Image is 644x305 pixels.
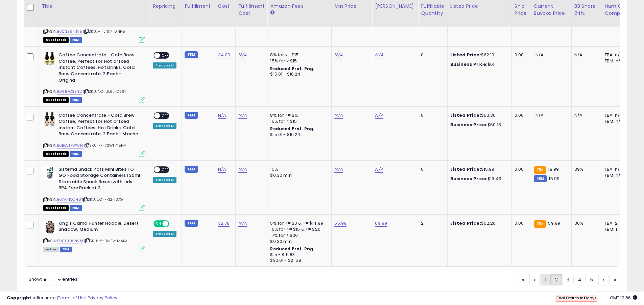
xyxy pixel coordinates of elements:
[58,220,141,234] b: King's Camo Hunter Hoodie, Desert Shadow, Medium
[153,62,176,68] div: Amazon AI
[541,274,551,285] a: 1
[153,3,179,10] div: Repricing
[270,3,329,10] div: Amazon Fees
[168,221,179,226] span: OFF
[57,89,82,94] a: B09RPQSBND
[450,166,506,172] div: $15.99
[270,166,326,172] div: 15%
[58,166,141,193] b: Sistema Snack Pots Mini Bites TO GO Food Storage Containers 130ml Stackable Snack Boxes with Lids...
[375,112,383,119] a: N/A
[57,29,82,34] a: B0CSZ9KNY5
[43,52,57,65] img: 51PTbq9yyAL._SL40_.jpg
[614,276,616,283] span: »
[270,52,326,58] div: 8% for <= $15
[58,112,141,139] b: Coffee Concentrate - Cold Brew Coffee, Perfect for Hot or Iced Instant Coffees, Hot Drinks, Cold ...
[450,52,506,58] div: $62.19
[218,166,226,173] a: N/A
[43,166,145,210] div: ASIN:
[185,166,198,173] small: FBM
[153,123,176,129] div: Amazon AI
[535,52,544,58] span: N/A
[603,276,604,283] span: ›
[450,61,487,67] b: Business Price:
[574,220,597,226] div: 36%
[586,274,597,285] a: 5
[548,220,560,226] span: 59.99
[535,112,544,118] span: N/A
[610,295,637,301] span: 2025-09-17 12:56 GMT
[574,274,586,285] a: 4
[70,205,82,211] span: FBM
[270,10,274,16] small: Amazon Fees.
[534,166,546,174] small: FBA
[421,112,442,118] div: 0
[270,132,326,138] div: $15.01 - $16.24
[57,197,81,202] a: B07P1NQDH8
[534,220,546,228] small: FBA
[160,53,171,58] span: OFF
[605,172,627,178] div: FBM: n/a
[605,3,629,17] div: Num of Comp.
[534,3,569,17] div: Current Buybox Price
[43,97,69,103] span: All listings that are currently out of stock and unavailable for purchase on Amazon
[421,166,442,172] div: 0
[534,175,547,182] small: FBM
[375,220,387,227] a: 69.99
[270,246,314,252] b: Reduced Prof. Rng.
[88,295,117,301] a: Privacy Policy
[270,118,326,124] div: 15% for > $15
[270,226,326,232] div: 10% for >= $15 & <= $20
[185,220,198,227] small: FBM
[43,205,69,211] span: All listings that are currently out of stock and unavailable for purchase on Amazon
[450,220,506,226] div: $62.20
[70,151,82,157] span: FBM
[421,3,444,17] div: Fulfillable Quantity
[574,166,597,172] div: 39%
[270,252,326,258] div: $15 - $15.83
[238,3,264,17] div: Fulfillment Cost
[185,3,212,10] div: Fulfillment
[450,61,506,67] div: $61
[57,238,83,244] a: B00HTUSNVM
[334,112,342,119] a: N/A
[43,220,57,234] img: 51SJgkPqSPL._SL40_.jpg
[450,220,481,226] b: Listed Price:
[605,112,627,118] div: FBA: n/a
[270,258,326,264] div: $20.01 - $21.68
[270,220,326,226] div: 5% for >= $0 & <= $14.99
[58,295,87,301] a: Terms of Use
[375,166,383,173] a: N/A
[153,177,176,183] div: Amazon AI
[375,52,383,58] a: N/A
[185,112,198,119] small: FBM
[515,220,526,226] div: 0.00
[515,166,526,172] div: 0.00
[605,166,627,172] div: FBA: n/a
[334,52,342,58] a: N/A
[82,197,123,202] span: | SKU: UQ-FR12-137G
[7,295,117,301] div: seller snap | |
[29,276,77,282] span: Show: entries
[421,220,442,226] div: 2
[7,295,31,301] strong: Copyright
[58,52,141,85] b: Coffee Concentrate - Cold Brew Coffee, Perfect for Hot or Iced Instant Coffees, Hot Drinks, Cold ...
[375,3,415,10] div: [PERSON_NAME]
[515,112,526,118] div: 0.00
[238,220,246,227] a: N/A
[185,51,198,58] small: FBM
[83,89,126,94] span: | SKU: NC-UL6L-D56T
[43,151,69,157] span: All listings that are currently out of stock and unavailable for purchase on Amazon
[574,52,597,58] div: N/A
[43,52,145,102] div: ASIN:
[583,295,587,301] b: 11
[84,143,126,148] span: | SKU: PF-7SW1-Y5HA
[334,166,342,173] a: N/A
[43,166,57,180] img: 41JehyF5Q9L._SL40_.jpg
[238,166,246,173] a: N/A
[534,276,535,283] span: ‹
[70,37,82,43] span: FBM
[43,37,69,43] span: All listings that are currently out of stock and unavailable for purchase on Amazon
[238,52,246,58] a: N/A
[60,247,72,252] span: FBM
[450,112,506,118] div: $63.30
